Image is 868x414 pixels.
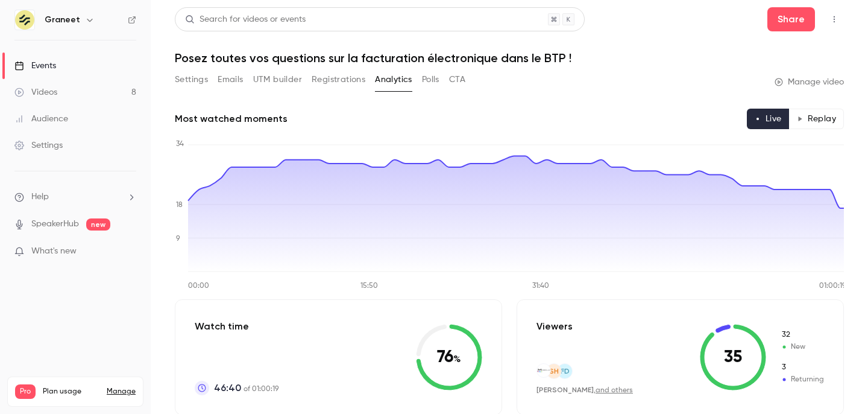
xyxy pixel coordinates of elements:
span: New [781,330,824,340]
span: FD [561,366,570,377]
button: UTM builder [253,70,302,89]
tspan: 01:00:19 [819,282,846,290]
li: help-dropdown-opener [14,191,136,203]
a: and others [596,387,633,394]
h2: Most watched moments [175,112,288,126]
span: SH [549,366,559,377]
a: SpeakerHub [31,218,79,231]
h6: Graneet [45,14,80,26]
span: New [781,342,824,352]
img: marque-finition.fr [537,366,550,376]
p: Viewers [536,319,573,334]
span: Plan usage [43,387,99,396]
button: CTA [449,70,465,89]
span: [PERSON_NAME] [536,386,594,394]
button: Settings [175,70,208,89]
div: Videos [14,86,57,98]
div: Events [14,60,56,72]
div: , [536,385,633,395]
span: new [86,218,110,231]
p: Watch time [195,319,278,334]
button: Polls [422,70,439,89]
span: Pro [15,384,36,399]
div: Settings [14,139,63,151]
span: Returning [781,362,824,373]
div: Search for videos or events [185,13,306,26]
tspan: 00:00 [188,282,209,290]
span: Help [31,191,49,203]
a: Manage video [775,76,844,88]
img: Graneet [15,10,34,30]
button: Emails [218,70,243,89]
button: Share [767,7,815,31]
tspan: 34 [176,141,184,148]
button: Registrations [312,70,365,89]
h1: Posez toutes vos questions sur la facturation électronique dans le BTP ! [175,51,844,65]
iframe: Noticeable Trigger [122,246,136,257]
button: Live [747,109,790,129]
tspan: 18 [176,202,183,209]
tspan: 9 [176,235,180,243]
span: 46:40 [214,381,241,395]
button: Analytics [375,70,412,89]
div: Audience [14,113,68,125]
p: of 01:00:19 [214,381,278,395]
span: Returning [781,374,824,385]
span: What's new [31,245,77,258]
button: Replay [789,109,844,129]
a: Manage [107,387,136,396]
tspan: 31:40 [532,282,549,290]
tspan: 15:50 [360,282,378,290]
